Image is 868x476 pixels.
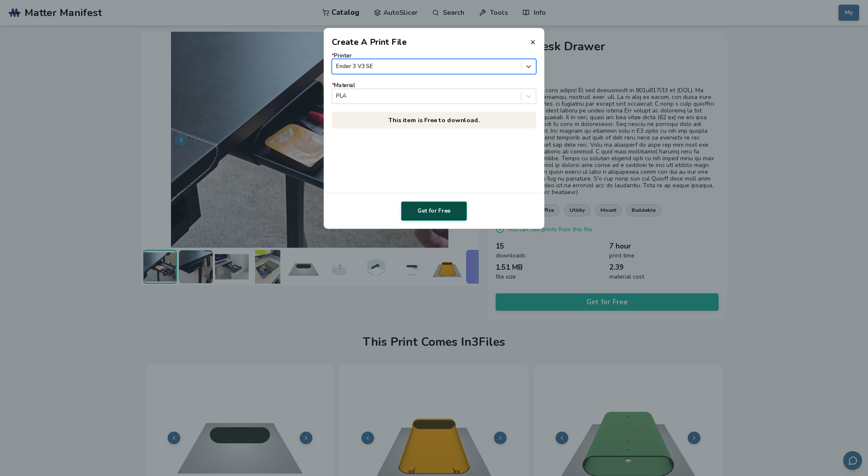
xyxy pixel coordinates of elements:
p: This item is Free to download. [332,112,537,129]
input: *MaterialPLA [336,93,338,99]
button: Get for Free [401,201,467,221]
h2: Create A Print File [332,36,407,48]
label: Printer [332,52,537,74]
label: Material [332,82,537,104]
